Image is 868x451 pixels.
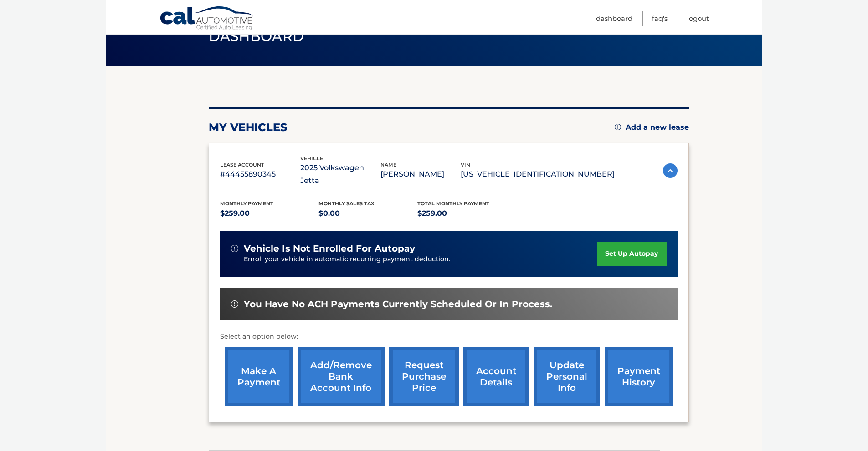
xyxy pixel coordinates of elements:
[220,331,678,342] p: Select an option below:
[318,200,375,207] span: Monthly sales Tax
[380,162,396,168] span: name
[461,162,470,168] span: vin
[220,168,300,181] p: #44455890345
[596,11,632,26] a: Dashboard
[300,162,380,187] p: 2025 Volkswagen Jetta
[417,207,516,220] p: $259.00
[534,347,600,406] a: update personal info
[461,168,615,181] p: [US_VEHICLE_IDENTIFICATION_NUMBER]
[318,207,417,220] p: $0.00
[298,347,385,406] a: Add/Remove bank account info
[244,254,597,264] p: Enroll your vehicle in automatic recurring payment deduction.
[220,162,264,168] span: lease account
[389,347,459,406] a: request purchase price
[615,124,621,130] img: add.svg
[244,299,552,310] span: You have no ACH payments currently scheduled or in process.
[687,11,709,26] a: Logout
[380,168,461,181] p: [PERSON_NAME]
[244,243,415,254] span: vehicle is not enrolled for autopay
[597,242,666,266] a: set up autopay
[231,300,238,308] img: alert-white.svg
[663,163,678,178] img: accordion-active.svg
[300,155,323,162] span: vehicle
[605,347,673,406] a: payment history
[159,6,255,32] a: Cal Automotive
[209,121,288,134] h2: my vehicles
[615,123,689,132] a: Add a new lease
[417,200,489,207] span: Total Monthly Payment
[463,347,529,406] a: account details
[225,347,293,406] a: make a payment
[209,28,304,45] span: Dashboard
[652,11,668,26] a: FAQ's
[220,200,273,207] span: Monthly Payment
[220,207,319,220] p: $259.00
[231,245,238,252] img: alert-white.svg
